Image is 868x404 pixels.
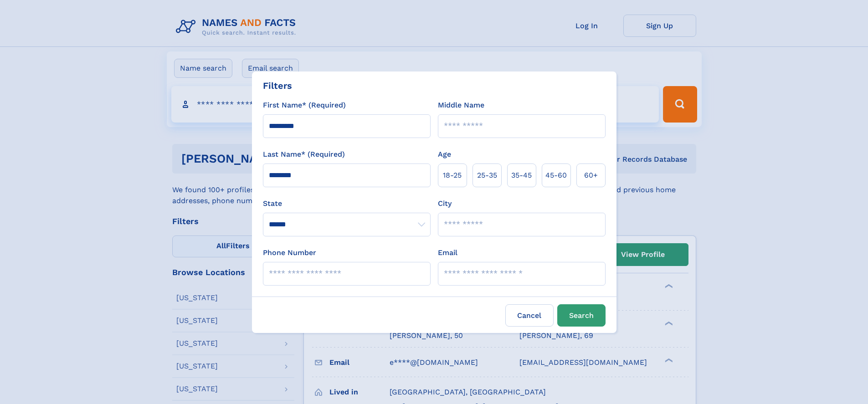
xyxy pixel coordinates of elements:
div: Filters [263,79,292,92]
span: 35‑45 [511,170,532,181]
label: First Name* (Required) [263,100,346,111]
label: City [438,198,452,209]
label: State [263,198,431,209]
label: Cancel [505,304,554,327]
span: 18‑25 [443,170,462,181]
label: Last Name* (Required) [263,149,345,160]
span: 60+ [584,170,598,181]
label: Phone Number [263,247,316,258]
button: Search [557,304,606,327]
label: Email [438,247,457,258]
label: Middle Name [438,100,484,111]
span: 45‑60 [545,170,567,181]
label: Age [438,149,451,160]
span: 25‑35 [477,170,497,181]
